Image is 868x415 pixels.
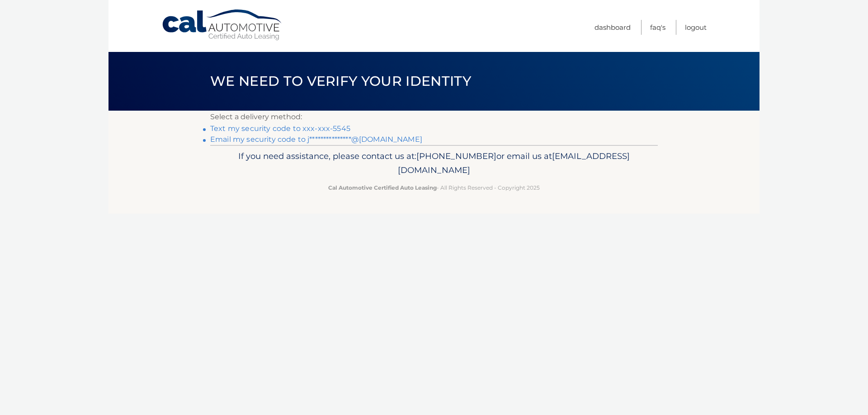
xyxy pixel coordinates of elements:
p: If you need assistance, please contact us at: or email us at [216,149,652,178]
a: Logout [685,20,707,35]
a: Dashboard [594,20,631,35]
span: We need to verify your identity [210,73,471,89]
strong: Cal Automotive Certified Auto Leasing [328,184,437,191]
a: Cal Automotive [161,9,283,41]
span: [PHONE_NUMBER] [416,151,496,161]
a: Text my security code to xxx-xxx-5545 [210,124,350,133]
a: FAQ's [650,20,665,35]
p: Select a delivery method: [210,111,658,123]
p: - All Rights Reserved - Copyright 2025 [216,183,652,192]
